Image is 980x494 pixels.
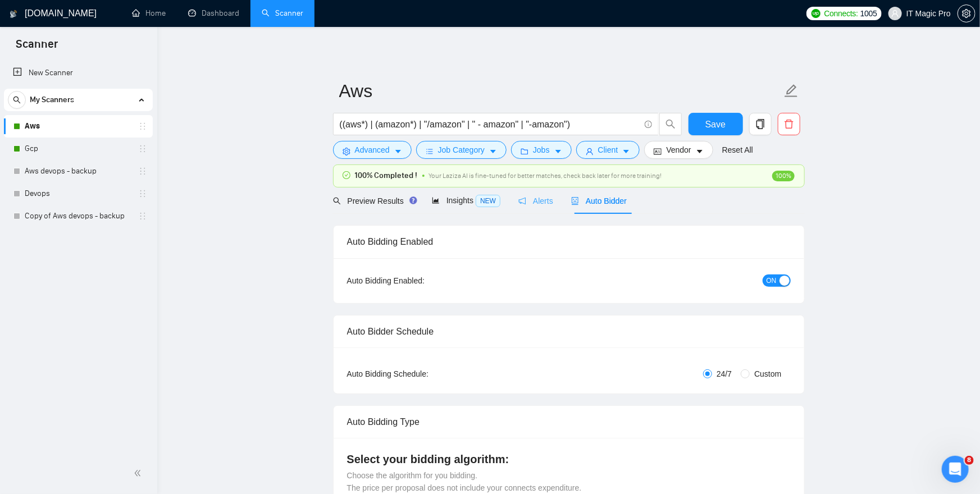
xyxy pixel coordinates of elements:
[533,144,550,156] span: Jobs
[958,9,976,18] a: setting
[347,315,791,347] div: Auto Bidder Schedule
[340,117,640,131] input: Search Freelance Jobs...
[666,144,691,156] span: Vendor
[712,368,736,380] span: 24/7
[7,36,67,60] span: Scanner
[138,212,147,221] span: holder
[134,468,145,479] span: double-left
[644,141,713,159] button: idcardVendorcaret-down
[355,170,418,182] span: 100% Completed !
[355,144,390,156] span: Advanced
[347,275,495,287] div: Auto Bidding Enabled:
[333,141,412,159] button: settingAdvancedcaret-down
[812,9,821,18] img: upwork-logo.png
[132,8,166,18] a: homeHome
[958,9,975,18] span: setting
[476,195,500,207] span: NEW
[767,275,777,287] span: ON
[394,147,402,155] span: caret-down
[598,144,618,156] span: Client
[426,147,434,155] span: bars
[25,138,131,160] a: Gcp
[8,91,26,109] button: search
[432,196,500,205] span: Insights
[750,368,786,380] span: Custom
[429,172,662,180] span: Your Laziza AI is fine-tuned for better matches, check back later for more training!
[891,10,899,17] span: user
[576,141,640,159] button: userClientcaret-down
[25,115,131,138] a: Aws
[347,471,582,492] span: Choose the algorithm for you bidding. The price per proposal does not include your connects expen...
[438,144,485,156] span: Job Category
[343,147,350,155] span: setting
[138,167,147,176] span: holder
[138,122,147,131] span: holder
[416,141,507,159] button: barsJob Categorycaret-down
[347,406,791,438] div: Auto Bidding Type
[339,77,782,105] input: Scanner name...
[860,7,877,20] span: 1005
[772,171,795,181] span: 100%
[262,8,303,18] a: searchScanner
[965,456,974,465] span: 8
[722,144,753,156] a: Reset All
[749,113,772,135] button: copy
[333,196,414,205] span: Preview Results
[408,195,418,205] div: Tooltip anchor
[689,113,743,135] button: Save
[4,89,153,227] li: My Scanners
[571,196,627,205] span: Auto Bidder
[518,197,526,205] span: notification
[824,7,858,20] span: Connects:
[347,451,791,467] h4: Select your bidding algorithm:
[660,119,681,129] span: search
[778,119,800,129] span: delete
[659,113,682,135] button: search
[705,117,726,131] span: Save
[347,368,495,380] div: Auto Bidding Schedule:
[778,113,800,135] button: delete
[586,147,594,155] span: user
[13,62,144,84] a: New Scanner
[750,119,771,129] span: copy
[4,62,153,84] li: New Scanner
[518,196,553,205] span: Alerts
[696,147,704,155] span: caret-down
[25,160,131,182] a: Aws devops - backup
[25,182,131,205] a: Devops
[554,147,562,155] span: caret-down
[622,147,630,155] span: caret-down
[784,84,799,98] span: edit
[188,8,239,18] a: dashboardDashboard
[343,171,350,179] span: check-circle
[511,141,572,159] button: folderJobscaret-down
[138,144,147,153] span: holder
[25,205,131,227] a: Copy of Aws devops - backup
[333,197,341,205] span: search
[571,197,579,205] span: robot
[645,121,652,128] span: info-circle
[8,96,25,104] span: search
[489,147,497,155] span: caret-down
[138,189,147,198] span: holder
[347,226,791,258] div: Auto Bidding Enabled
[958,4,976,22] button: setting
[521,147,528,155] span: folder
[654,147,662,155] span: idcard
[432,196,440,204] span: area-chart
[942,456,969,483] iframe: Intercom live chat
[10,5,17,23] img: logo
[30,89,74,111] span: My Scanners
